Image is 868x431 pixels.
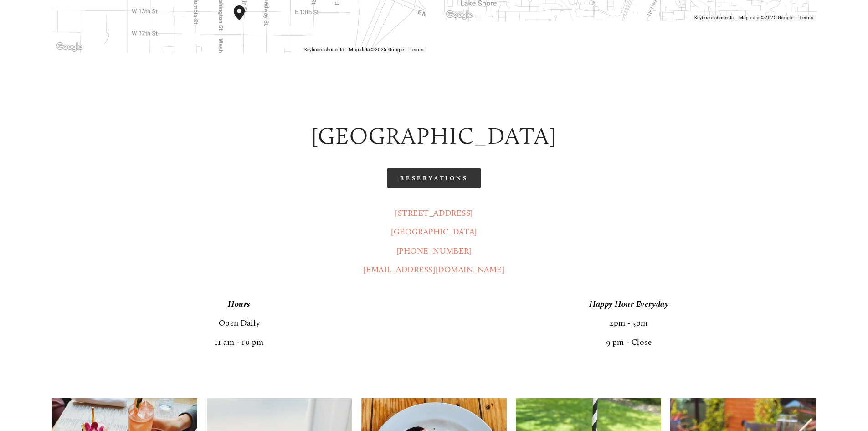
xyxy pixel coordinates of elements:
[387,168,481,188] a: Reservations
[396,246,472,256] a: [PHONE_NUMBER]
[52,120,816,152] h2: [GEOGRAPHIC_DATA]
[52,295,426,352] p: Open Daily 11 am - 10 pm
[589,299,668,309] em: Happy Hour Everyday
[391,208,477,237] a: [STREET_ADDRESS][GEOGRAPHIC_DATA]
[228,299,251,309] em: Hours
[363,265,504,275] a: [EMAIL_ADDRESS][DOMAIN_NAME]
[442,295,816,352] p: 2pm - 5pm 9 pm - Close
